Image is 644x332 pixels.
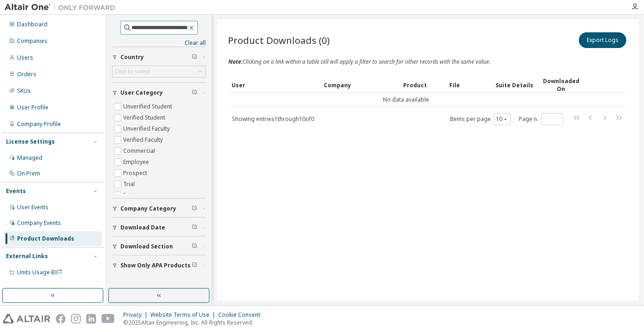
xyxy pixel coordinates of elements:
label: Verified Student [123,112,167,123]
div: User Profile [17,104,48,111]
img: facebook.svg [56,314,66,324]
td: No data available [228,93,584,107]
span: Page n. [519,113,563,125]
div: Company Events [17,219,61,227]
img: altair_logo.svg [3,314,50,324]
img: linkedin.svg [86,314,96,324]
span: Product Downloads (0) [228,34,330,47]
div: Company Profile [17,121,61,128]
label: Unverified Student [123,101,174,112]
span: Show Only APA Products [120,262,191,269]
span: Units Usage BI [17,268,62,276]
div: Click to select [114,68,150,75]
span: Company Category [120,205,176,212]
button: Export Logs [579,32,626,48]
div: File [449,78,488,92]
label: Prospect [123,168,149,179]
div: User Events [17,204,48,211]
label: Partner [123,190,144,201]
img: youtube.svg [101,314,115,324]
div: Company [324,78,396,92]
button: Download Section [112,236,206,257]
div: SKUs [17,87,31,95]
span: Clear filter [192,54,197,61]
label: Verified Faculty [123,134,165,145]
button: Country [112,47,206,67]
img: instagram.svg [71,314,81,324]
span: Clear filter [192,262,197,269]
div: On Prem [17,170,40,177]
div: License Settings [6,138,55,145]
span: Items per page [450,113,511,125]
div: Events [6,187,26,195]
span: Clear filter [192,243,197,250]
label: Commercial [123,145,157,157]
div: Dashboard [17,21,48,28]
div: External Links [6,253,48,260]
span: Clear filter [192,224,197,231]
span: Download Date [120,224,165,231]
span: Clicking on a link within a table cell will apply a filter to search for other records with the s... [243,58,490,66]
div: Website Terms of Use [150,311,218,319]
span: Download Section [120,243,173,250]
div: Suite Details [495,78,534,92]
div: Users [17,54,33,61]
div: Click to select [113,66,205,77]
button: 10 [496,115,508,123]
div: Managed [17,154,42,162]
button: Show Only APA Products [112,255,206,276]
img: Altair One [5,3,120,12]
button: User Category [112,83,206,103]
button: Company Category [112,199,206,219]
a: Clear all [112,39,206,47]
p: © 2025 Altair Engineering, Inc. All Rights Reserved. [123,319,266,326]
div: Product [403,78,442,92]
div: Product Downloads [17,235,74,242]
span: Showing entries 1 through 10 of 0 [232,115,314,123]
button: Download Date [112,217,206,238]
span: Clear filter [192,205,197,212]
div: User [232,78,316,92]
span: Note: [228,58,243,66]
label: Trial [123,179,137,190]
label: Employee [123,157,151,168]
span: Country [120,54,144,61]
span: Clear filter [192,89,197,97]
div: Downloaded On [542,77,580,93]
label: Unverified Faculty [123,123,172,134]
div: Cookie Consent [218,311,266,319]
span: User Category [120,89,163,97]
div: Orders [17,71,36,78]
div: Privacy [123,311,150,319]
div: Companies [17,37,48,45]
